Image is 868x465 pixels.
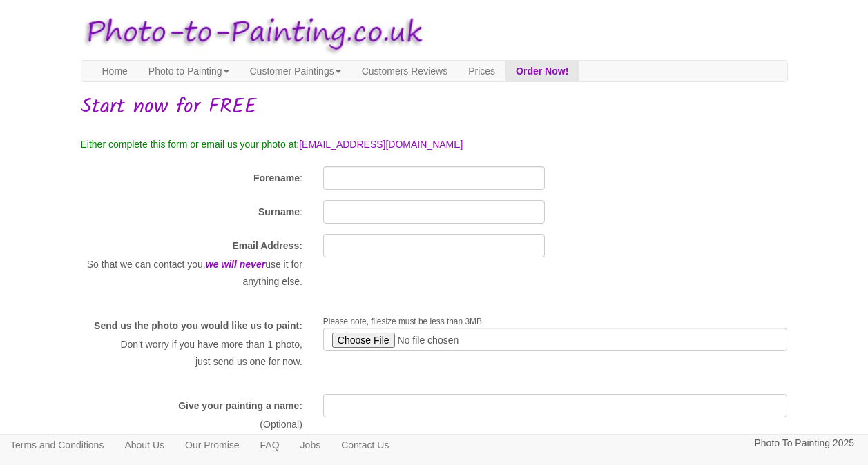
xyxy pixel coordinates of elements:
[81,256,302,290] p: So that we can contact you, use it for anything else.
[331,435,399,455] a: Contact Us
[81,416,302,433] p: (Optional)
[250,435,290,455] a: FAQ
[240,61,351,81] a: Customer Paintings
[253,171,300,185] label: Forename
[754,435,854,452] p: Photo To Painting 2025
[81,96,788,119] h1: Start now for FREE
[206,259,265,270] em: we will never
[81,139,300,150] span: Either complete this form or email us your photo at:
[351,61,458,81] a: Customers Reviews
[92,61,138,81] a: Home
[232,239,302,253] label: Email Address:
[138,61,240,81] a: Photo to Painting
[290,435,331,455] a: Jobs
[258,205,300,219] label: Surname
[458,61,505,81] a: Prices
[94,319,302,333] label: Send us the photo you would like us to paint:
[70,166,313,188] div: :
[81,336,302,370] p: Don't worry if you have more than 1 photo, just send us one for now.
[70,200,313,222] div: :
[299,139,463,150] a: [EMAIL_ADDRESS][DOMAIN_NAME]
[323,317,482,326] span: Please note, filesize must be less than 3MB
[178,399,302,413] label: Give your painting a name:
[175,435,250,455] a: Our Promise
[505,61,579,81] a: Order Now!
[74,7,427,60] img: Photo to Painting
[114,435,175,455] a: About Us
